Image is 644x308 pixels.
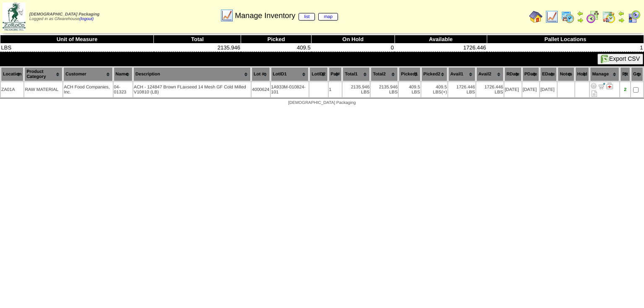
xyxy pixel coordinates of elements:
td: 409.5 LBS [399,82,420,97]
a: list [299,13,315,21]
td: 2135.946 [154,44,241,52]
img: arrowright.gif [577,17,584,23]
span: [DEMOGRAPHIC_DATA] Packaging [29,12,99,17]
td: 409.5 [241,44,312,52]
img: calendarinout.gif [602,10,615,23]
th: Unit of Measure [0,35,154,44]
img: line_graph.gif [220,9,234,22]
a: map [318,13,338,21]
th: Picked2 [421,67,447,81]
th: Total1 [343,67,370,81]
th: Pallet Locations [487,35,644,44]
td: 1 [487,44,644,52]
td: [DATE] [504,82,522,97]
td: 04-01323 [114,82,132,97]
img: arrowleft.gif [618,10,625,17]
i: Note [592,91,597,97]
td: LBS [0,44,154,52]
th: Lot # [252,67,270,81]
td: ACH Food Companies, Inc. [63,82,112,97]
th: PDate [522,67,539,81]
th: Grp [631,67,643,81]
td: 1 [329,82,342,97]
th: Location [1,67,23,81]
th: Hold [575,67,589,81]
th: Pal# [329,67,342,81]
td: 2135.946 LBS [343,82,370,97]
th: LotID1 [271,67,309,81]
td: 1726.446 [395,44,487,52]
span: [DEMOGRAPHIC_DATA] Packaging [288,101,356,105]
img: calendarblend.gif [586,10,600,23]
img: Manage Hold [606,83,613,89]
th: Total2 [371,67,398,81]
span: Manage Inventory [235,11,338,20]
img: arrowright.gif [618,17,625,23]
th: On Hold [312,35,395,44]
th: Total [154,35,241,44]
img: Adjust [590,83,597,89]
th: Picked1 [399,67,420,81]
td: 2135.946 LBS [371,82,398,97]
img: Move [598,83,605,89]
th: RDate [504,67,522,81]
td: ZA01A [1,82,23,97]
th: Customer [63,67,112,81]
img: calendarprod.gif [561,10,574,23]
th: Avail2 [476,67,504,81]
th: LotID2 [309,67,327,81]
td: 1726.446 LBS [476,82,504,97]
th: Notes [558,67,574,81]
img: zoroco-logo-small.webp [3,3,26,31]
td: RAW MATERIAL [24,82,62,97]
span: Logged in as Gfwarehouse [29,12,99,21]
img: line_graph.gif [545,10,558,23]
td: ACH - 124847 Brown FLaxseed 14 Mesh GF Cold Milled V10810 (LB) [133,82,251,97]
th: Picked [241,35,312,44]
th: Name [114,67,132,81]
td: 1A933M-010824-101 [271,82,309,97]
div: 2 [621,87,630,92]
th: Available [395,35,487,44]
td: 1726.446 LBS [448,82,475,97]
a: (logout) [80,17,94,21]
th: EDate [540,67,557,81]
img: calendarcustomer.gif [627,10,641,23]
th: Product Category [24,67,62,81]
td: 4000624 [252,82,270,97]
th: Avail1 [448,67,475,81]
img: home.gif [529,10,543,23]
img: excel.gif [601,55,609,63]
img: arrowleft.gif [577,10,584,17]
th: Plt [620,67,630,81]
td: 0 [312,44,395,52]
td: 409.5 LBS [421,82,447,97]
button: Export CSV [597,54,643,65]
td: [DATE] [540,82,557,97]
td: [DATE] [522,82,539,97]
th: Description [133,67,251,81]
th: Manage [590,67,619,81]
div: (+) [441,90,447,95]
